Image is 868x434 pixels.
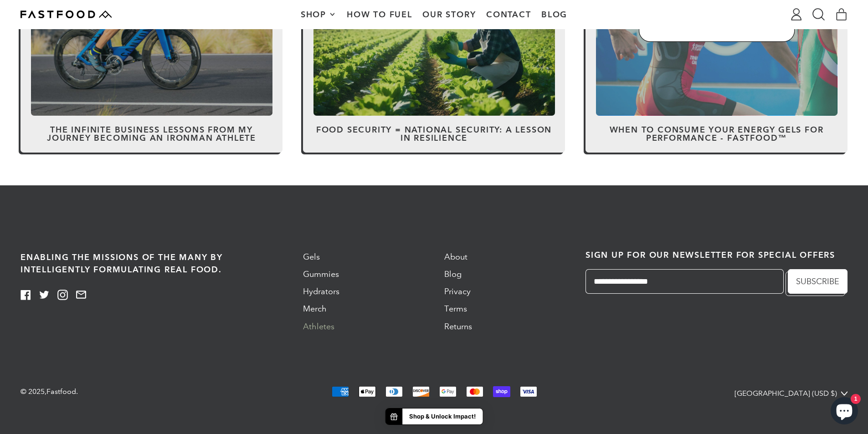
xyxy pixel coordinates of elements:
[303,286,339,296] a: Hydrators
[788,269,847,294] button: Subscribe
[444,252,467,262] a: About
[303,252,320,262] a: Gels
[610,125,824,143] a: When to Consume Your Energy Gels for Performance - Fastfood™
[303,304,327,314] a: Merch
[21,10,112,18] img: Fastfood
[46,387,76,396] a: Fastfood
[586,251,847,259] h2: Sign up for our newsletter for special offers
[303,269,339,279] a: Gummies
[734,388,837,399] span: [GEOGRAPHIC_DATA] (USD $)
[734,386,847,401] button: [GEOGRAPHIC_DATA] (USD $)
[301,10,329,19] span: Shop
[21,386,296,397] p: © 2025, .
[316,125,552,143] a: Food Security = National Security: A Lesson in Resilience
[444,286,471,296] a: Privacy
[828,397,861,427] inbox-online-store-chat: Shopify online store chat
[47,125,256,143] a: The Infinite Business Lessons from My Journey Becoming an Ironman Athlete
[21,251,282,276] h5: Enabling the missions of the many by intelligently formulating real food.
[303,322,334,332] a: Athletes
[444,269,462,279] a: Blog
[444,322,472,332] a: Returns
[444,304,467,314] a: Terms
